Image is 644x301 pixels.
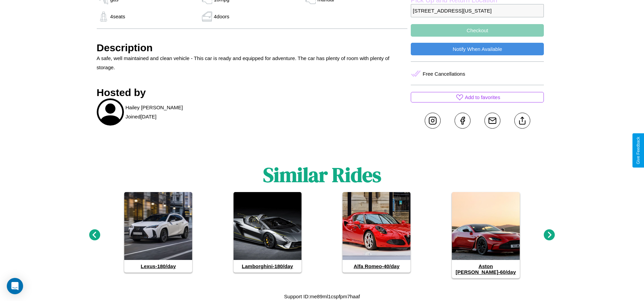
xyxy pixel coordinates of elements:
button: Checkout [411,24,544,37]
p: 4 seats [110,12,125,21]
p: 4 doors [214,12,229,21]
p: Hailey [PERSON_NAME] [126,103,183,112]
a: Alfa Romeo-40/day [343,192,410,272]
a: Lexus-180/day [124,192,192,272]
p: Add to favorites [465,93,500,102]
div: Give Feedback [636,137,641,164]
h4: Alfa Romeo - 40 /day [343,260,410,272]
img: gas [200,12,214,22]
p: Support ID: me89ml1cspfpm7haaf [284,292,360,301]
p: A safe, well maintained and clean vehicle - This car is ready and equipped for adventure. The car... [97,54,408,72]
h3: Hosted by [97,87,408,98]
button: Notify When Available [411,43,544,55]
h4: Lexus - 180 /day [124,260,192,272]
div: Open Intercom Messenger [7,278,23,294]
h4: Lamborghini - 180 /day [234,260,301,272]
img: gas [97,12,110,22]
a: Aston [PERSON_NAME]-60/day [452,192,520,278]
h3: Description [97,42,408,54]
p: Joined [DATE] [126,112,157,121]
button: Add to favorites [411,92,544,102]
h1: Similar Rides [263,161,381,189]
h4: Aston [PERSON_NAME] - 60 /day [452,260,520,278]
a: Lamborghini-180/day [234,192,301,272]
p: Free Cancellations [423,69,465,78]
p: [STREET_ADDRESS][US_STATE] [411,4,544,17]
